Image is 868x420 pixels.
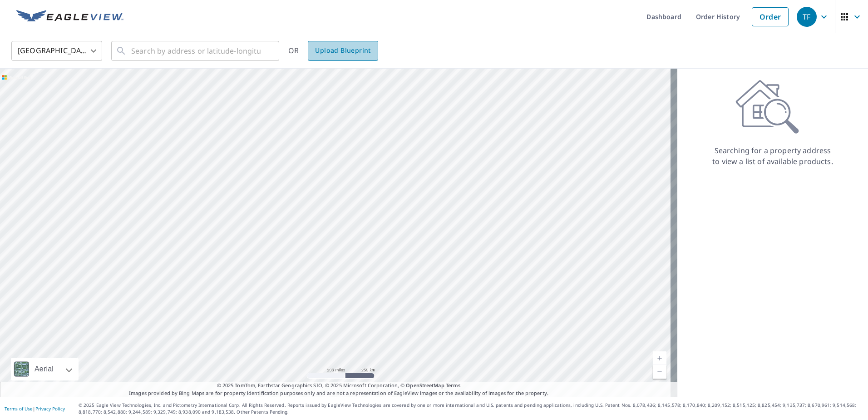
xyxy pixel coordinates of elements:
[5,405,33,412] a: Terms of Use
[308,41,378,61] a: Upload Blueprint
[653,365,666,379] a: Current Level 5, Zoom Out
[752,7,789,26] a: Order
[35,405,65,412] a: Privacy Policy
[446,382,461,389] a: Terms
[315,45,370,56] span: Upload Blueprint
[11,358,79,380] div: Aerial
[653,351,666,365] a: Current Level 5, Zoom In
[217,382,461,390] span: © 2025 TomTom, Earthstar Geographics SIO, © 2025 Microsoft Corporation, ©
[79,402,863,415] p: © 2025 Eagle View Technologies, Inc. and Pictometry International Corp. All Rights Reserved. Repo...
[5,406,65,411] p: |
[16,10,123,24] img: EV Logo
[131,38,261,64] input: Search by address or latitude-longitude
[288,41,378,61] div: OR
[712,145,833,167] p: Searching for a property address to view a list of available products.
[797,7,817,27] div: TF
[11,38,102,64] div: [GEOGRAPHIC_DATA]
[406,382,444,389] a: OpenStreetMap
[32,358,56,380] div: Aerial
